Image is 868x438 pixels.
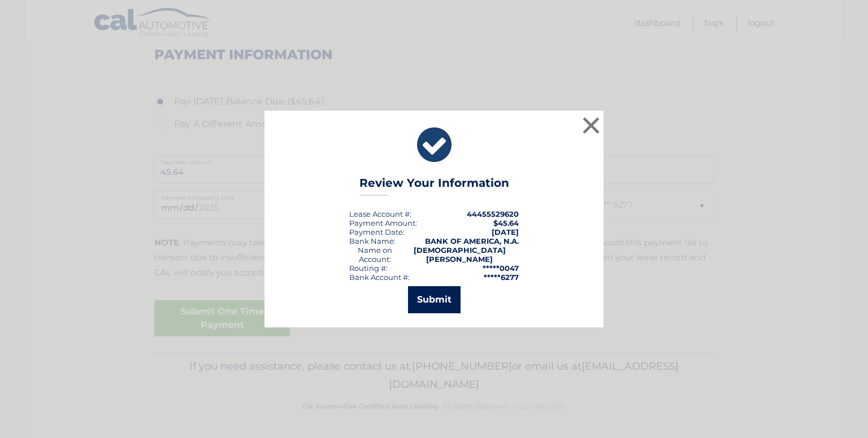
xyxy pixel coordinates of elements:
[414,246,506,264] strong: [DEMOGRAPHIC_DATA][PERSON_NAME]
[349,273,410,282] div: Bank Account #:
[492,227,519,236] span: [DATE]
[408,286,461,313] button: Submit
[349,236,396,246] div: Bank Name:
[580,114,602,137] button: ×
[359,176,509,196] h3: Review Your Information
[425,236,519,246] strong: BANK OF AMERICA, N.A.
[349,227,405,236] div: :
[349,218,417,227] div: Payment Amount:
[349,264,388,273] div: Routing #:
[349,209,411,218] div: Lease Account #:
[349,227,403,236] span: Payment Date
[467,209,519,218] strong: 44455529620
[349,246,400,264] div: Name on Account:
[493,218,519,227] span: $45.64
